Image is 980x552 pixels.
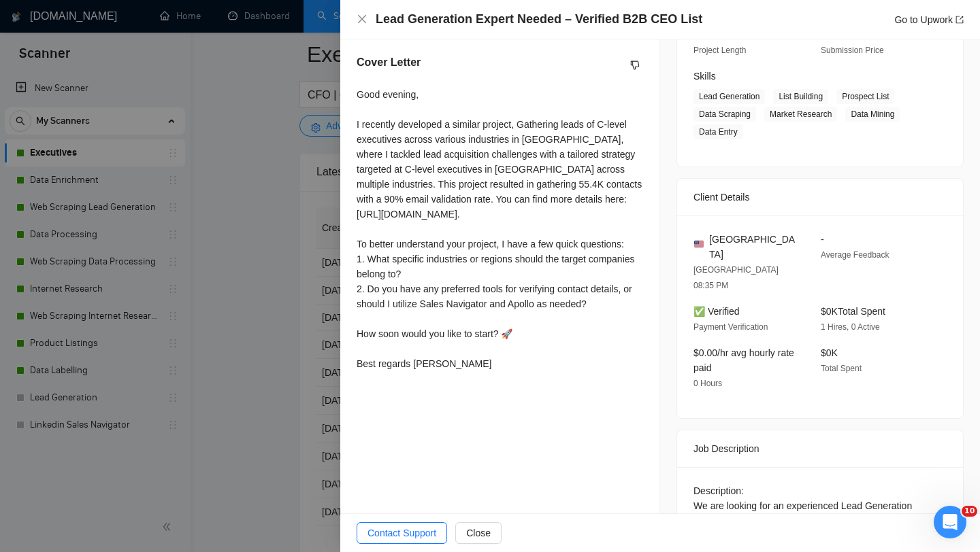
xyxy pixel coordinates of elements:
span: $0.00/hr avg hourly rate paid [693,347,794,373]
span: Average Feedback [821,250,889,260]
span: $0K [821,347,838,358]
span: close [357,14,367,24]
button: dislike [627,57,643,73]
span: ✅ Verified [693,306,740,317]
span: 1 Hires, 0 Active [821,322,880,332]
button: Close [357,14,367,25]
button: Contact Support [357,522,447,544]
iframe: Intercom live chat [934,506,966,538]
span: Contact Support [367,525,436,540]
h4: Lead Generation Expert Needed – Verified B2B CEO List [376,11,702,28]
div: Good evening, I recently developed a similar project, Gathering leads of C-level executives acros... [357,87,643,371]
span: [GEOGRAPHIC_DATA] [709,232,799,262]
span: Data Mining [845,107,900,122]
span: Lead Generation [693,89,765,104]
span: $0K Total Spent [821,306,885,317]
span: Payment Verification [693,322,768,332]
span: export [955,16,964,24]
span: [GEOGRAPHIC_DATA] 08:35 PM [693,265,779,290]
img: 🇺🇸 [694,239,704,249]
span: Close [466,525,491,540]
span: Prospect List [836,89,894,104]
button: Close [455,522,502,544]
span: 10 [962,506,977,517]
span: Project Length [693,46,746,55]
span: Data Scraping [693,107,756,122]
a: Go to Upworkexport [894,14,964,25]
span: Submission Price [821,46,884,55]
span: - [821,234,824,245]
div: Client Details [693,179,947,215]
span: Market Research [764,107,837,122]
div: Job Description [693,430,947,467]
span: Total Spent [821,364,862,373]
span: 0 Hours [693,379,722,388]
span: Skills [693,71,716,82]
span: List Building [773,89,828,104]
h5: Cover Letter [357,54,421,71]
span: dislike [630,60,640,71]
span: Data Entry [693,124,743,139]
